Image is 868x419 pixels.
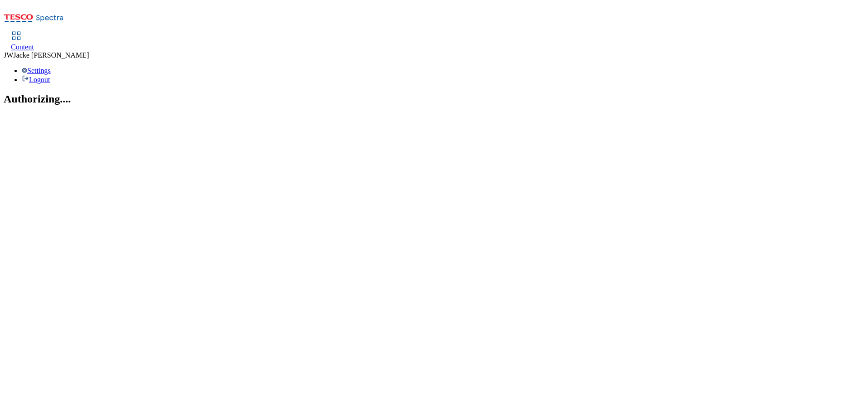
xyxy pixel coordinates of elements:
a: Logout [22,76,50,83]
a: Settings [22,67,51,74]
span: Content [11,43,34,51]
a: Content [11,32,34,51]
span: Jacke [PERSON_NAME] [13,51,89,59]
span: JW [4,51,13,59]
h2: Authorizing.... [4,93,864,105]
